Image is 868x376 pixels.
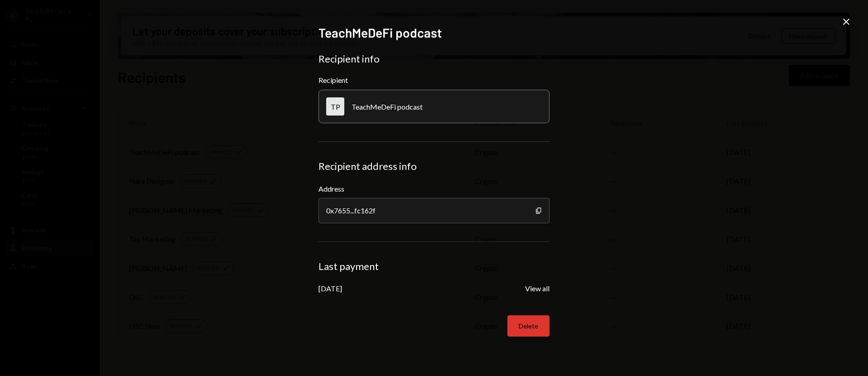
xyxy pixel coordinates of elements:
[318,76,550,84] div: Recipient
[525,284,550,294] button: View all
[352,102,423,111] div: TeachMeDeFi podcast
[318,260,550,273] div: Last payment
[318,160,550,173] div: Recipient address info
[318,284,342,293] div: [DATE]
[507,315,550,337] button: Delete
[318,53,550,65] div: Recipient info
[318,198,550,223] div: 0x7655...fc162f
[326,97,344,116] div: TP
[318,183,550,194] label: Address
[318,24,550,42] h2: TeachMeDeFi podcast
